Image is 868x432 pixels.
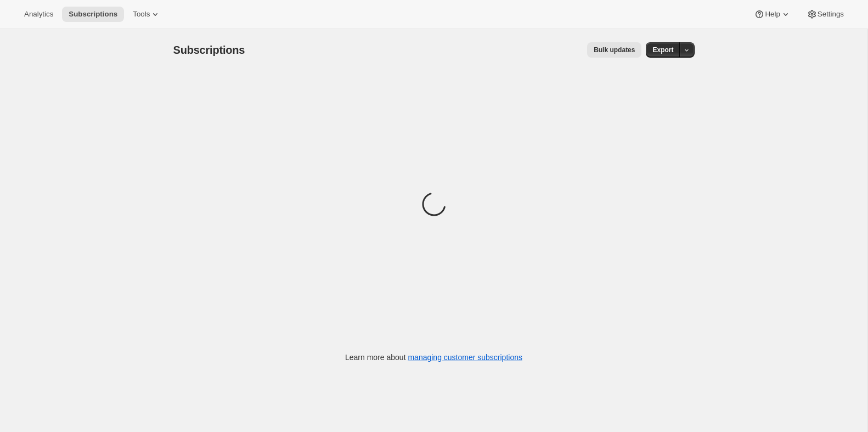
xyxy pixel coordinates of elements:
[24,10,53,19] span: Analytics
[800,7,850,22] button: Settings
[69,10,117,19] span: Subscriptions
[594,46,635,54] span: Bulk updates
[646,42,680,58] button: Export
[587,42,641,58] button: Bulk updates
[173,44,245,56] span: Subscriptions
[818,10,844,19] span: Settings
[408,353,522,362] a: managing customer subscriptions
[18,7,60,22] button: Analytics
[345,352,522,363] p: Learn more about
[126,7,167,22] button: Tools
[652,46,673,54] span: Export
[62,7,124,22] button: Subscriptions
[747,7,797,22] button: Help
[133,10,150,19] span: Tools
[765,10,780,19] span: Help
